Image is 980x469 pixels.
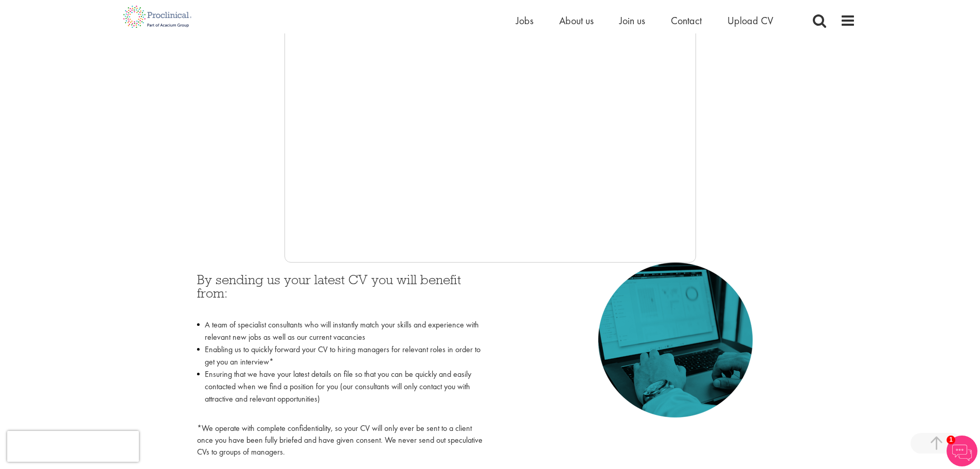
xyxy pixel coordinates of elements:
img: Chatbot [947,436,977,466]
iframe: reCAPTCHA [7,431,139,462]
li: A team of specialist consultants who will instantly match your skills and experience with relevan... [197,319,483,343]
p: *We operate with complete confidentiality, so your CV will only ever be sent to a client once you... [197,423,483,458]
li: Enabling us to quickly forward your CV to hiring managers for relevant roles in order to get you ... [197,343,483,368]
a: Jobs [516,14,533,27]
a: Contact [671,14,702,27]
a: Upload CV [727,14,773,27]
li: Ensuring that we have your latest details on file so that you can be quickly and easily contacted... [197,368,483,418]
a: About us [559,14,594,27]
h3: By sending us your latest CV you will benefit from: [197,273,483,314]
a: Join us [619,14,645,27]
span: 1 [947,436,955,444]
